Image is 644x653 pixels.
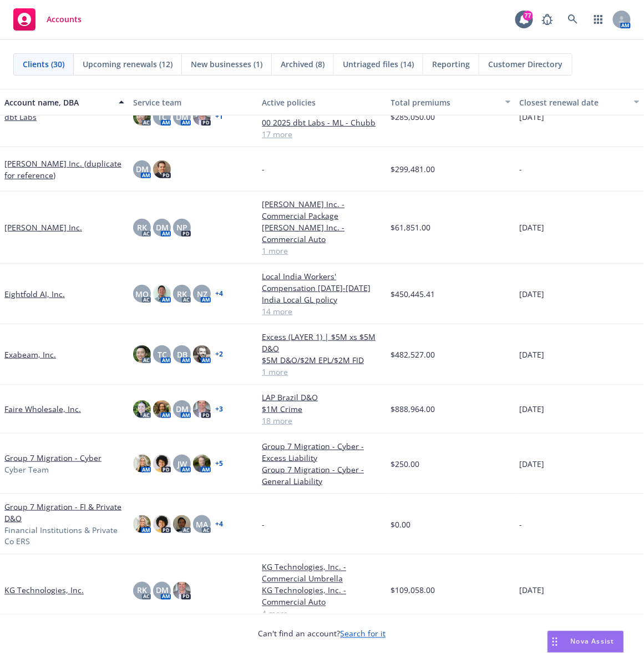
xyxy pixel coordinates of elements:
[4,403,81,415] a: Faire Wholesale, Inc.
[262,366,382,378] a: 1 more
[520,222,545,233] span: [DATE]
[262,97,382,108] div: Active policies
[4,222,82,233] a: [PERSON_NAME] Inc.
[520,458,545,470] span: [DATE]
[137,585,147,596] span: RK
[23,58,64,70] span: Clients (30)
[391,458,420,470] span: $250.00
[391,288,435,300] span: $450,445.41
[4,111,37,123] a: dbt Labs
[520,111,545,123] span: [DATE]
[262,117,382,128] a: 00 2025 dbt Labs - ML - Chubb
[432,58,470,70] span: Reporting
[176,403,189,415] span: DM
[215,406,223,413] a: + 3
[520,163,523,175] span: -
[4,288,65,300] a: Eightfold AI, Inc.
[158,349,167,360] span: TC
[156,585,169,596] span: DM
[262,128,382,140] a: 17 more
[262,270,382,294] a: Local India Workers' Compensation [DATE]-[DATE]
[262,391,382,403] a: LAP Brazil D&O
[177,288,187,300] span: RK
[262,585,382,608] a: KG Technologies, Inc. - Commercial Auto
[281,58,324,70] span: Archived (8)
[262,245,382,257] a: 1 more
[173,515,191,533] img: photo
[262,608,382,620] a: 4 more
[215,351,223,358] a: + 2
[391,111,435,123] span: $285,050.00
[133,455,151,473] img: photo
[9,4,86,35] a: Accounts
[387,89,515,115] button: Total premiums
[215,290,223,297] a: + 4
[523,11,533,21] div: 77
[343,58,414,70] span: Untriaged files (14)
[262,331,382,354] a: Excess (LAYER 1) | $5M xs $5M D&O
[193,345,211,363] img: photo
[153,160,171,178] img: photo
[520,288,545,300] span: [DATE]
[262,163,265,175] span: -
[391,519,411,530] span: $0.00
[262,354,382,366] a: $5M D&O/$2M EPL/$2M FID
[536,8,559,31] a: Report a Bug
[257,89,386,115] button: Active policies
[391,222,431,233] span: $61,851.00
[215,521,223,528] a: + 4
[391,163,435,175] span: $299,481.00
[520,349,545,360] span: [DATE]
[153,400,171,418] img: photo
[4,464,49,475] span: Cyber Team
[177,349,187,360] span: DB
[488,58,563,70] span: Customer Directory
[391,97,499,108] div: Total premiums
[173,582,191,600] img: photo
[262,403,382,415] a: $1M Crime
[176,222,187,233] span: NP
[4,524,124,547] span: Financial Institutions & Private Co ERS
[47,15,82,24] span: Accounts
[83,58,173,70] span: Upcoming renewals (12)
[153,285,171,303] img: photo
[176,111,189,123] span: DM
[4,585,84,596] a: KG Technologies, Inc.
[4,158,124,181] a: [PERSON_NAME] Inc. (duplicate for reference)
[262,305,382,317] a: 14 more
[193,455,211,473] img: photo
[547,631,624,653] button: Nova Assist
[262,561,382,585] a: KG Technologies, Inc. - Commercial Umbrella
[262,198,382,222] a: [PERSON_NAME] Inc. - Commercial Package
[133,97,253,108] div: Service team
[193,108,211,125] img: photo
[262,294,382,305] a: India Local GL policy
[133,108,151,125] img: photo
[153,455,171,473] img: photo
[4,452,102,464] a: Group 7 Migration - Cyber
[562,8,584,31] a: Search
[133,345,151,363] img: photo
[215,113,223,120] a: + 1
[341,629,386,639] a: Search for it
[520,585,545,596] span: [DATE]
[135,288,149,300] span: MQ
[520,97,627,108] div: Closest renewal date
[262,222,382,245] a: [PERSON_NAME] Inc. - Commercial Auto
[136,163,149,175] span: DM
[587,8,610,31] a: Switch app
[520,403,545,415] span: [DATE]
[129,89,257,115] button: Service team
[391,585,435,596] span: $109,058.00
[193,400,211,418] img: photo
[196,519,208,530] span: MA
[571,637,615,646] span: Nova Assist
[133,515,151,533] img: photo
[262,440,382,464] a: Group 7 Migration - Cyber - Excess Liability
[153,515,171,533] img: photo
[4,501,124,524] a: Group 7 Migration - FI & Private D&O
